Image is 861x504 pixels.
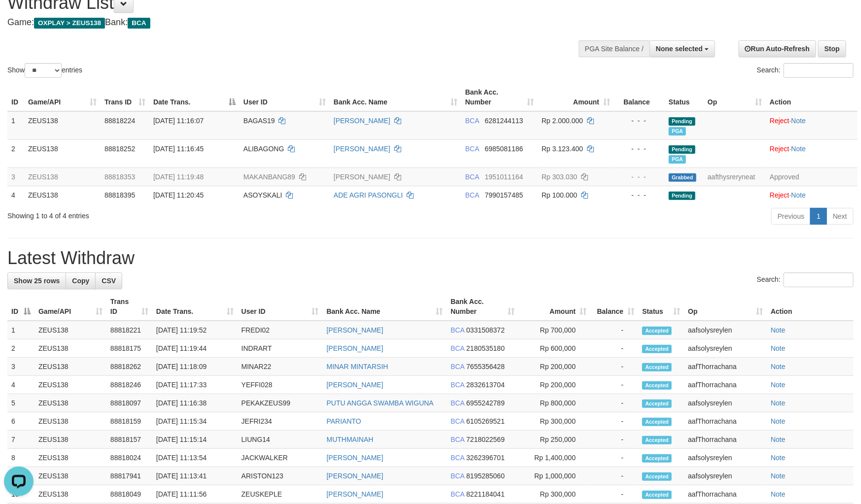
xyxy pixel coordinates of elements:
[450,472,464,480] span: BCA
[642,345,672,353] span: Accepted
[642,381,672,390] span: Accepted
[590,467,638,485] td: -
[518,449,590,467] td: Rp 1,400,000
[152,467,238,485] td: [DATE] 11:13:41
[450,381,464,389] span: BCA
[14,277,60,285] span: Show 25 rows
[590,358,638,376] td: -
[771,472,786,480] a: Note
[466,454,505,462] span: Copy 3262396701 to clipboard
[243,117,275,125] span: BAGAS19
[518,358,590,376] td: Rp 200,000
[642,418,672,426] span: Accepted
[684,394,767,412] td: aafsolysreylen
[650,40,715,57] button: None selected
[810,208,827,225] a: 1
[106,394,152,412] td: 88818097
[770,145,790,153] a: Reject
[128,18,150,29] span: BCA
[465,173,479,181] span: BCA
[450,454,464,462] span: BCA
[669,117,695,126] span: Pending
[238,394,323,412] td: PEKAKZEUS99
[7,168,24,186] td: 3
[7,449,34,467] td: 8
[770,191,790,199] a: Reject
[704,168,766,186] td: aafthysreryneat
[704,83,766,111] th: Op: activate to sort column ascending
[450,417,464,425] span: BCA
[579,40,650,57] div: PGA Site Balance /
[7,248,854,268] h1: Latest Withdraw
[542,191,577,199] span: Rp 100.000
[739,40,816,57] a: Run Auto-Refresh
[518,321,590,339] td: Rp 700,000
[106,321,152,339] td: 88818221
[538,83,614,111] th: Amount: activate to sort column ascending
[642,472,672,481] span: Accepted
[327,417,361,425] a: PARIANTO
[240,83,330,111] th: User ID: activate to sort column ascending
[152,412,238,431] td: [DATE] 11:15:34
[334,145,390,153] a: [PERSON_NAME]
[327,363,388,370] a: MINAR MINTARSIH
[153,191,204,199] span: [DATE] 11:20:45
[327,344,383,352] a: [PERSON_NAME]
[590,376,638,394] td: -
[106,485,152,504] td: 88818049
[7,186,24,204] td: 4
[792,145,806,153] a: Note
[614,83,665,111] th: Balance
[34,18,105,29] span: OXPLAY > ZEUS138
[669,192,695,200] span: Pending
[771,436,786,443] a: Note
[72,277,89,285] span: Copy
[34,376,106,394] td: ZEUS138
[34,449,106,467] td: ZEUS138
[24,83,101,111] th: Game/API: activate to sort column ascending
[590,449,638,467] td: -
[771,399,786,407] a: Note
[330,83,461,111] th: Bank Acc. Name: activate to sort column ascending
[684,449,767,467] td: aafsolysreylen
[152,449,238,467] td: [DATE] 11:13:54
[238,293,323,321] th: User ID: activate to sort column ascending
[590,321,638,339] td: -
[152,376,238,394] td: [DATE] 11:17:33
[25,63,62,78] select: Showentries
[466,381,505,389] span: Copy 2832613704 to clipboard
[7,272,66,289] a: Show 25 rows
[669,145,695,154] span: Pending
[771,381,786,389] a: Note
[153,173,204,181] span: [DATE] 11:19:48
[238,449,323,467] td: JACKWALKER
[669,127,686,135] span: Marked by aafsolysreylen
[7,358,34,376] td: 3
[590,485,638,504] td: -
[7,207,351,221] div: Showing 1 to 4 of 4 entries
[7,431,34,449] td: 7
[518,412,590,431] td: Rp 300,000
[518,394,590,412] td: Rp 800,000
[590,339,638,358] td: -
[542,117,583,125] span: Rp 2.000.000
[7,83,24,111] th: ID
[465,117,479,125] span: BCA
[766,111,858,140] td: ·
[106,467,152,485] td: 88817941
[770,117,790,125] a: Reject
[66,272,96,289] a: Copy
[102,277,116,285] span: CSV
[466,344,505,352] span: Copy 2180535180 to clipboard
[767,293,854,321] th: Action
[106,431,152,449] td: 88818157
[485,191,523,199] span: Copy 7990157485 to clipboard
[327,472,383,480] a: [PERSON_NAME]
[106,358,152,376] td: 88818262
[34,412,106,431] td: ZEUS138
[34,321,106,339] td: ZEUS138
[334,173,390,181] a: [PERSON_NAME]
[485,145,523,153] span: Copy 6985081186 to clipboard
[327,399,434,407] a: PUTU ANGGA SWAMBA WIGUNA
[590,293,638,321] th: Balance: activate to sort column ascending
